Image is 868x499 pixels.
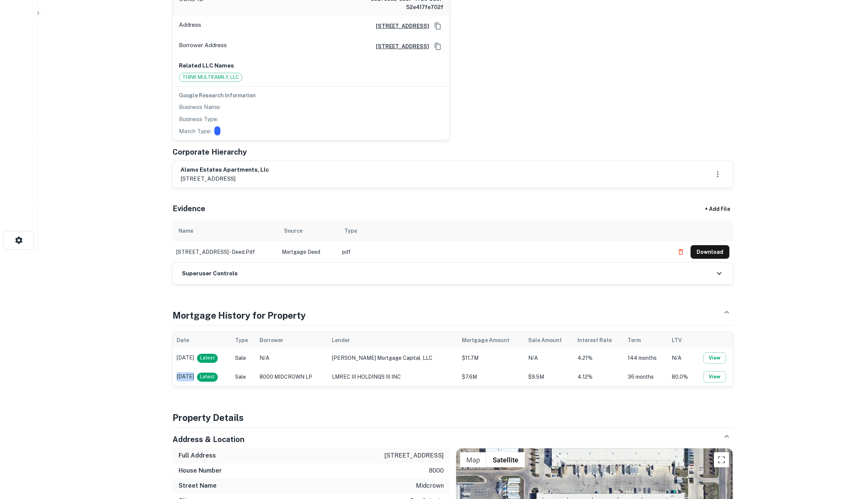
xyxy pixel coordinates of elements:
h6: Superuser Controls [182,269,238,278]
span: Latest [197,373,218,381]
td: [DATE] [173,367,231,386]
th: Source [278,220,338,241]
div: Name [179,226,193,235]
th: Interest Rate [574,332,624,349]
th: Lender [328,332,458,349]
a: [STREET_ADDRESS] [370,22,429,30]
a: [STREET_ADDRESS] [370,42,429,51]
td: $9.5M [524,367,574,386]
td: [STREET_ADDRESS] - deed.pdf [173,241,278,263]
p: Business Type: [179,115,218,124]
td: 80.0% [668,367,697,386]
th: Borrower [256,332,328,349]
td: 144 months [624,349,668,367]
td: [PERSON_NAME] Mortgage Capital, LLC [328,349,458,367]
h5: Corporate Hierarchy [173,146,247,158]
p: Match Type: [179,127,211,136]
h4: Mortgage History for Property [173,309,306,322]
td: N/A [524,349,574,367]
th: LTV [668,332,697,349]
p: Business Name: [179,103,221,112]
button: View [703,352,726,364]
td: 4.21% [574,349,624,367]
h6: alamo estates apartments, llc [180,166,269,174]
td: 4.12% [574,367,624,386]
div: Source [284,226,303,235]
td: $11.7M [458,349,524,367]
h6: House Number [179,466,222,475]
th: Mortgage Amount [458,332,524,349]
td: Sale [231,349,256,367]
h6: Google Research Information [179,91,443,100]
h6: Street Name [179,481,217,490]
p: 8000 [429,466,444,475]
button: Copy Address [432,20,443,32]
td: pdf [338,241,670,263]
div: + Add File [691,202,744,216]
td: N/A [256,349,328,367]
h5: Address & Location [173,434,245,445]
p: Address [179,20,201,32]
p: midcrown [416,481,444,490]
td: $7.6M [458,367,524,386]
button: Copy Address [432,41,443,52]
p: [STREET_ADDRESS] [384,451,444,460]
td: [DATE] [173,349,231,367]
td: 8000 MIDCROWN LP [256,367,328,386]
button: Toggle fullscreen view [714,452,729,467]
th: Type [338,220,670,241]
button: View [703,371,726,382]
div: Type [344,226,357,235]
p: Borrower Address [179,41,227,52]
button: Show street map [460,452,486,467]
span: Latest [197,354,218,362]
th: Term [624,332,668,349]
span: THINK MULTIFAMILY, LLC [179,74,242,81]
th: Name [173,220,278,241]
div: scrollable content [173,220,733,263]
button: Delete file [674,246,688,258]
th: Sale Amount [524,332,574,349]
p: Related LLC Names [179,61,443,70]
iframe: Chat Widget [830,439,868,475]
td: Mortgage Deed [278,241,338,263]
td: N/A [668,349,697,367]
h5: Evidence [173,203,205,214]
p: [STREET_ADDRESS] [180,174,269,183]
button: Download [691,245,729,259]
td: LMREC III HOLDINGS III INC [328,367,458,386]
td: 36 months [624,367,668,386]
h4: Property Details [173,411,733,424]
th: Date [173,332,231,349]
td: Sale [231,367,256,386]
button: Show satellite imagery [486,452,525,467]
h6: Full Address [179,451,216,460]
th: Type [231,332,256,349]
